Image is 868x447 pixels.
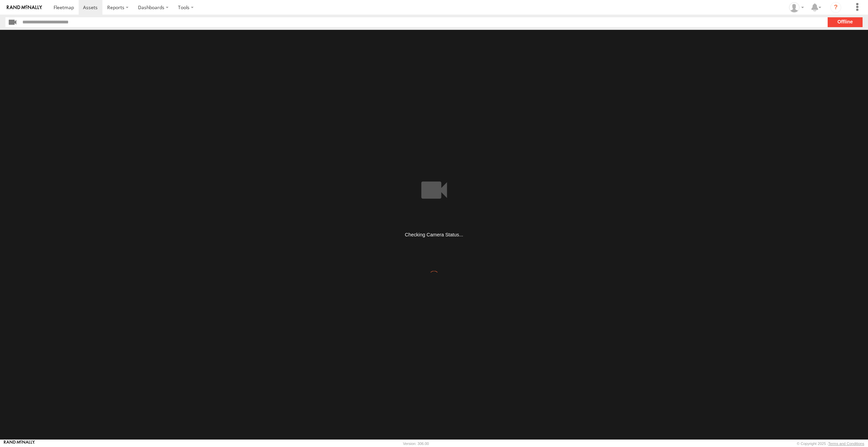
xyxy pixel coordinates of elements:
[797,442,864,446] div: © Copyright 2025 -
[403,442,429,446] div: Version: 306.00
[830,2,841,13] i: ?
[4,440,35,447] a: Visit our Website
[828,442,864,446] a: Terms and Conditions
[787,2,806,13] div: Dale Clarke
[7,5,42,10] img: rand-logo.svg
